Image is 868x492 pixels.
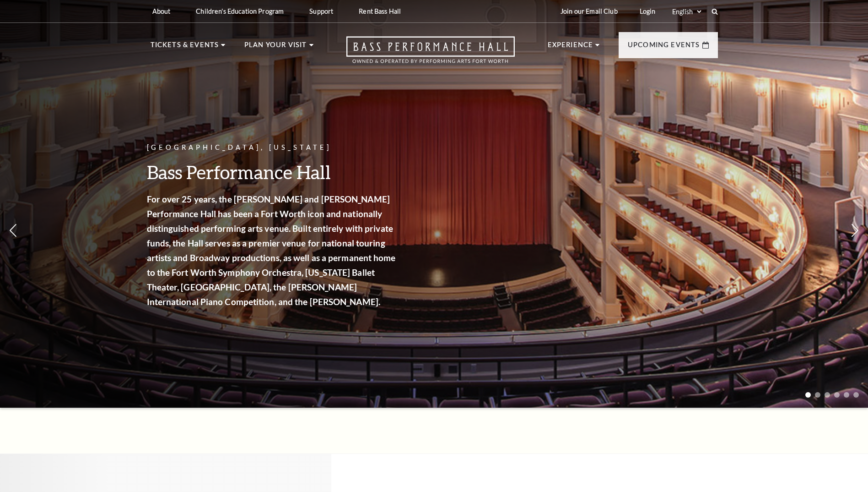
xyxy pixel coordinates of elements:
[196,7,284,15] p: Children's Education Program
[309,7,333,15] p: Support
[359,7,401,15] p: Rent Bass Hall
[548,39,593,56] p: Experience
[147,142,399,153] p: [GEOGRAPHIC_DATA], [US_STATE]
[147,160,399,184] h3: Bass Performance Hall
[147,194,396,307] strong: For over 25 years, the [PERSON_NAME] and [PERSON_NAME] Performance Hall has been a Fort Worth ico...
[152,7,171,15] p: About
[244,39,307,56] p: Plan Your Visit
[628,39,700,56] p: Upcoming Events
[670,7,703,16] select: Select:
[151,39,219,56] p: Tickets & Events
